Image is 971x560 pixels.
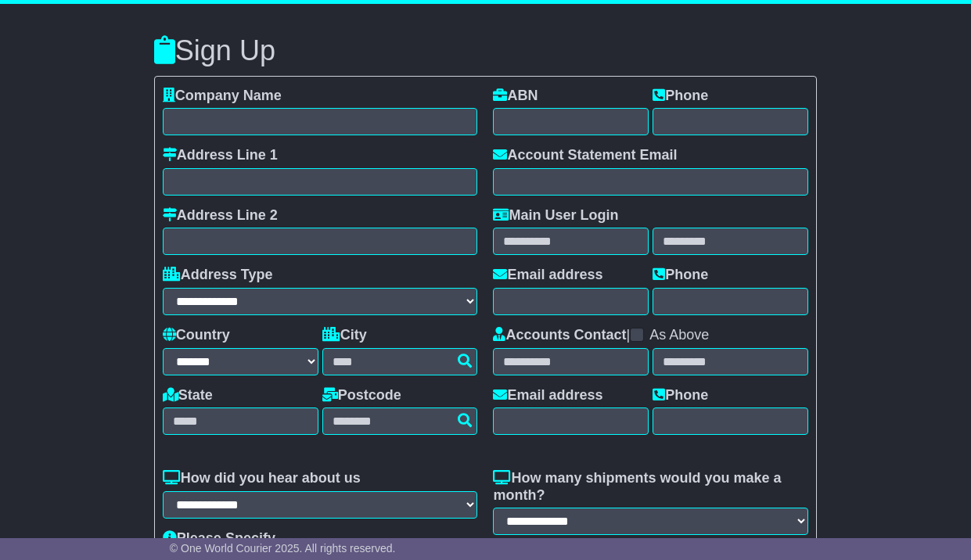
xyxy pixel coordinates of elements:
span: © One World Courier 2025. All rights reserved. [170,542,396,555]
div: | [493,327,808,348]
label: How did you hear about us [163,470,361,487]
label: As Above [649,327,709,344]
label: ABN [493,88,538,105]
label: Main User Login [493,207,618,224]
label: Please Specify [163,530,275,547]
label: Address Line 2 [163,207,278,224]
label: How many shipments would you make a month? [493,470,808,504]
label: Email address [493,387,602,404]
label: State [163,387,213,404]
label: Company Name [163,88,282,105]
label: Address Type [163,267,273,284]
label: Country [163,327,230,344]
label: Postcode [322,387,401,404]
label: Address Line 1 [163,147,278,164]
label: Account Statement Email [493,147,677,164]
label: Phone [653,387,708,404]
label: City [322,327,367,344]
label: Phone [653,267,708,284]
label: Accounts Contact [493,327,626,344]
h3: Sign Up [154,35,817,66]
label: Phone [653,88,708,105]
label: Email address [493,267,602,284]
